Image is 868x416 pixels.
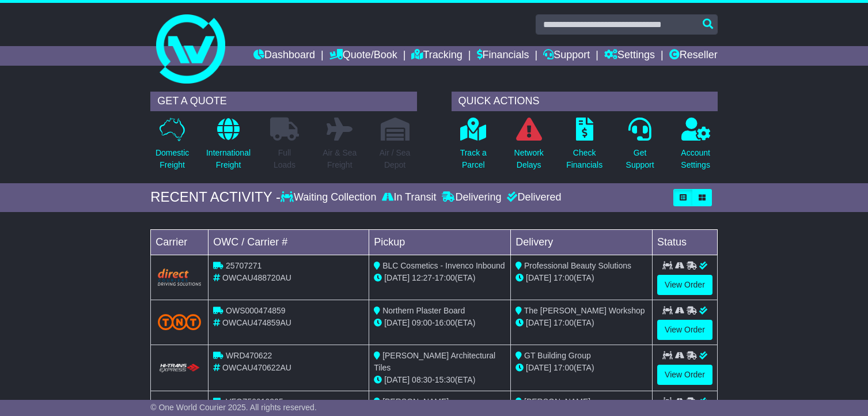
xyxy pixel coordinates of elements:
span: [PERSON_NAME] [524,397,590,406]
div: GET A QUOTE [150,92,416,111]
span: Northern Plaster Board [382,306,465,315]
span: OWCAU470622AU [222,363,291,372]
span: WRD470622 [226,351,272,360]
a: Quote/Book [329,46,397,66]
span: GT Building Group [524,351,591,360]
p: Air / Sea Depot [380,147,411,171]
div: - (ETA) [374,317,506,329]
p: Air & Sea Freight [323,147,357,171]
span: [DATE] [526,318,551,327]
p: Full Loads [270,147,299,171]
span: [DATE] [526,363,551,372]
span: [DATE] [384,273,410,282]
p: Check Financials [566,147,602,171]
img: HiTrans.png [158,363,201,374]
div: Delivering [439,191,504,204]
span: OWS000474859 [226,306,286,315]
p: Domestic Freight [156,147,189,171]
a: View Order [657,320,712,340]
a: DomesticFreight [155,117,189,177]
div: (ETA) [516,317,647,329]
span: 17:00 [554,273,574,282]
a: AccountSettings [680,117,711,177]
a: Support [543,46,590,66]
span: 25707271 [226,261,261,270]
a: InternationalFreight [206,117,251,177]
div: - (ETA) [374,374,506,386]
span: OWCAU488720AU [222,273,291,282]
div: (ETA) [516,362,647,374]
img: TNT_Domestic.png [158,314,201,330]
p: Account Settings [681,147,710,171]
p: Track a Parcel [460,147,487,171]
span: 08:30 [412,375,432,384]
span: 12:27 [412,273,432,282]
div: RECENT ACTIVITY - [150,189,281,206]
span: 15:30 [435,375,455,384]
span: [PERSON_NAME] [382,397,449,406]
span: [PERSON_NAME] Architectural Tiles [374,351,495,372]
div: In Transit [379,191,439,204]
a: Track aParcel [460,117,487,177]
span: [DATE] [384,375,410,384]
a: Tracking [411,46,462,66]
div: QUICK ACTIONS [452,92,718,111]
td: Delivery [511,229,653,255]
a: Dashboard [253,46,315,66]
td: Carrier [151,229,209,255]
a: View Order [657,275,712,295]
span: [DATE] [384,318,410,327]
span: 17:00 [435,273,455,282]
td: Pickup [369,229,511,255]
p: Get Support [626,147,654,171]
p: International Freight [206,147,251,171]
span: The [PERSON_NAME] Workshop [524,306,645,315]
a: Settings [604,46,655,66]
a: View Order [657,365,712,385]
span: 16:00 [435,318,455,327]
img: Direct.png [158,268,201,286]
span: Professional Beauty Solutions [524,261,631,270]
a: CheckFinancials [566,117,603,177]
span: BLC Cosmetics - Invenco Inbound [382,261,505,270]
span: © One World Courier 2025. All rights reserved. [150,403,317,412]
span: 09:00 [412,318,432,327]
span: [DATE] [526,273,551,282]
span: OWCAU474859AU [222,318,291,327]
span: 17:00 [554,318,574,327]
a: GetSupport [626,117,655,177]
div: Delivered [504,191,561,204]
div: Waiting Collection [281,191,379,204]
span: 17:00 [554,363,574,372]
a: Reseller [669,46,718,66]
div: (ETA) [516,272,647,284]
p: Network Delays [514,147,544,171]
td: OWC / Carrier # [209,229,369,255]
a: NetworkDelays [514,117,544,177]
span: VFQZ50010335 [226,397,283,406]
td: Status [653,229,718,255]
div: - (ETA) [374,272,506,284]
a: Financials [477,46,529,66]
